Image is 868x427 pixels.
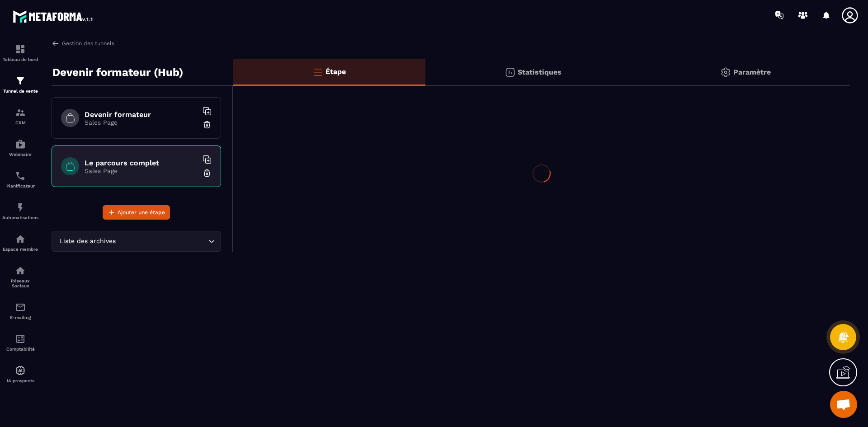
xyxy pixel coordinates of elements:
button: Ajouter une étape [103,205,170,220]
a: emailemailE-mailing [2,295,38,327]
img: formation [15,75,26,86]
a: Ouvrir le chat [830,391,857,418]
img: automations [15,202,26,213]
p: Paramètre [733,68,771,76]
img: automations [15,365,26,376]
a: schedulerschedulerPlanificateur [2,164,38,195]
p: E-mailing [2,315,38,320]
img: automations [15,234,26,244]
a: Gestion des tunnels [52,39,114,47]
img: formation [15,44,26,55]
p: Tableau de bord [2,57,38,62]
a: social-networksocial-networkRéseaux Sociaux [2,258,38,295]
p: Automatisations [2,215,38,220]
p: Réseaux Sociaux [2,278,38,288]
img: arrow [52,39,60,47]
img: accountant [15,333,26,344]
a: formationformationCRM [2,100,38,132]
a: automationsautomationsAutomatisations [2,195,38,227]
a: automationsautomationsEspace membre [2,227,38,258]
p: CRM [2,120,38,125]
img: setting-gr.5f69749f.svg [720,67,731,78]
p: Comptabilité [2,347,38,352]
p: Étape [325,67,346,76]
span: Ajouter une étape [118,208,165,217]
p: Tunnel de vente [2,89,38,94]
p: Sales Page [85,167,198,174]
input: Search for option [118,236,206,246]
img: trash [203,120,212,129]
p: Sales Page [85,119,198,126]
img: automations [15,139,26,150]
p: Webinaire [2,152,38,157]
div: Search for option [52,231,221,252]
img: scheduler [15,170,26,181]
p: Espace membre [2,247,38,252]
img: email [15,302,26,313]
p: IA prospects [2,378,38,383]
h6: Le parcours complet [85,159,198,167]
p: Statistiques [518,68,561,76]
a: formationformationTunnel de vente [2,69,38,100]
a: automationsautomationsWebinaire [2,132,38,164]
img: social-network [15,265,26,276]
a: accountantaccountantComptabilité [2,327,38,358]
img: stats.20deebd0.svg [505,67,515,78]
img: trash [203,169,212,178]
a: formationformationTableau de bord [2,37,38,69]
img: formation [15,107,26,118]
span: Liste des archives [57,236,118,246]
p: Devenir formateur (Hub) [52,63,183,81]
img: bars-o.4a397970.svg [312,66,323,77]
h6: Devenir formateur [85,110,198,119]
p: Planificateur [2,183,38,188]
img: logo [13,8,94,24]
